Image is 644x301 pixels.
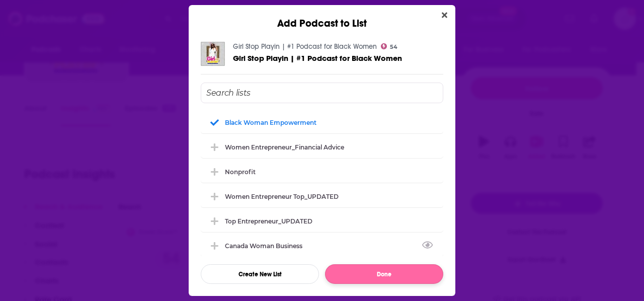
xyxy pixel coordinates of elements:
[201,264,319,284] button: Create New List
[233,53,402,63] span: Girl Stop Playin | #1 Podcast for Black Women
[201,136,443,158] div: Women Entrepreneur_Financial Advice
[225,217,312,225] div: Top Entrepreneur_UPDATED
[233,42,377,51] a: Girl Stop Playin | #1 Podcast for Black Women
[201,235,443,257] div: Canada Woman Business
[225,168,256,176] div: Nonprofit
[201,83,443,284] div: Add Podcast To List
[225,193,339,200] div: Women Entrepreneur Top_UPDATED
[201,83,443,103] input: Search lists
[381,43,397,49] a: 54
[201,210,443,232] div: Top Entrepreneur_UPDATED
[390,45,397,49] span: 54
[201,185,443,207] div: Women Entrepreneur Top_UPDATED
[225,242,308,250] div: Canada Woman Business
[438,9,451,22] button: Close
[225,119,316,126] div: Black Woman Empowerment
[201,42,225,66] img: Girl Stop Playin | #1 Podcast for Black Women
[302,248,308,249] button: View Link
[201,111,443,133] div: Black Woman Empowerment
[201,161,443,183] div: Nonprofit
[189,5,455,30] div: Add Podcast to List
[233,54,402,62] a: Girl Stop Playin | #1 Podcast for Black Women
[325,264,443,284] button: Done
[225,143,344,151] div: Women Entrepreneur_Financial Advice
